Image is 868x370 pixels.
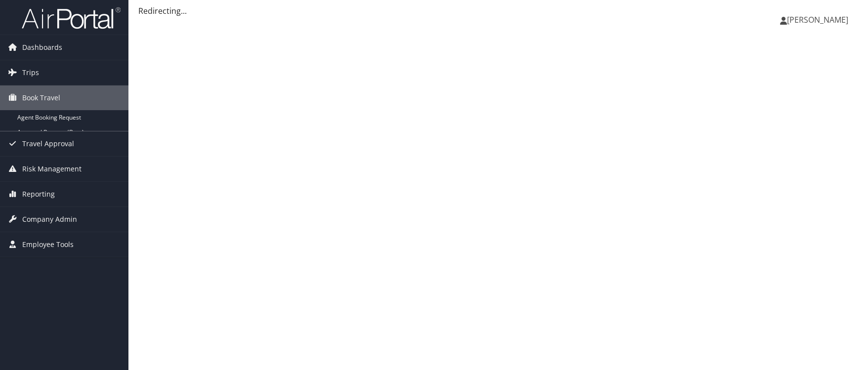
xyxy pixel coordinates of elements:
img: airportal-logo.png [22,6,121,30]
span: Employee Tools [22,232,74,257]
span: Reporting [22,182,55,206]
span: Company Admin [22,207,77,232]
span: [PERSON_NAME] [787,14,848,25]
span: Travel Approval [22,131,74,156]
span: Book Travel [22,85,60,110]
span: Trips [22,60,39,85]
span: Risk Management [22,157,82,181]
span: Dashboards [22,35,62,60]
div: Redirecting... [138,5,858,17]
a: [PERSON_NAME] [780,5,858,35]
